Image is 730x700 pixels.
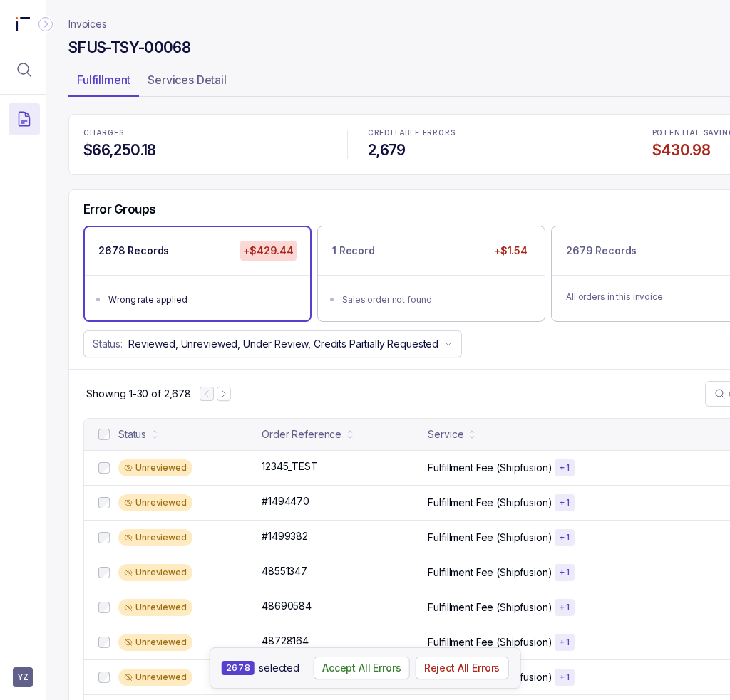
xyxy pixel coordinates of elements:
[559,567,570,578] p: + 1
[428,531,552,545] p: Fulfillment Fee (Shipfusion)
[322,661,401,675] p: Accept All Errors
[428,461,552,475] p: Fulfillment Fee (Shipfusion)
[77,71,130,88] p: Fulfillment
[98,672,110,683] input: checkbox-checkbox
[83,202,156,217] h5: Error Groups
[68,38,190,58] h4: SFUS-TSY-00068
[118,564,192,581] div: Unreviewed
[226,662,250,674] p: 2678
[118,529,192,546] div: Unreviewed
[98,244,169,258] p: 2678 Records
[428,635,552,649] p: Fulfillment Fee (Shipfusion)
[118,634,192,651] div: Unreviewed
[118,459,192,476] div: Unreviewed
[139,68,235,97] li: Tab Services Detail
[559,602,570,613] p: + 1
[68,17,107,31] a: Invoices
[428,427,463,442] div: Service
[68,68,139,97] li: Tab Fulfillment
[262,427,341,442] div: Order Reference
[259,661,299,675] p: selected
[98,637,110,648] input: checkbox-checkbox
[559,462,570,474] p: + 1
[342,293,529,307] div: Sales order not found
[559,497,570,508] p: + 1
[566,244,637,258] p: 2679 Records
[262,634,309,648] p: 48728164
[148,71,227,88] p: Services Detail
[86,387,191,401] div: Remaining page entries
[314,657,410,679] button: Accept All Errors
[217,387,231,401] button: Next Page
[222,661,255,675] span: Number selected
[9,54,40,85] button: Menu Icon Button MagnifyingGlassIcon
[368,129,612,137] p: CREDITABLE ERRORS
[93,337,123,351] p: Status:
[428,600,552,615] p: Fulfillment Fee (Shipfusion)
[98,429,110,440] input: checkbox-checkbox
[262,564,307,578] p: 48551347
[416,657,509,679] button: Reject All Errors
[98,567,110,578] input: checkbox-checkbox
[83,330,462,357] button: Status:Reviewed, Unreviewed, Under Review, Credits Partially Requested
[128,337,438,351] p: Reviewed, Unreviewed, Under Review, Credits Partially Requested
[98,602,110,613] input: checkbox-checkbox
[68,17,107,31] nav: breadcrumb
[86,387,191,401] p: Showing 1-30 of 2,678
[118,427,146,442] div: Status
[98,497,110,508] input: checkbox-checkbox
[9,103,40,135] button: Menu Icon Button DocumentTextIcon
[559,672,570,683] p: + 1
[118,669,192,686] div: Unreviewed
[368,140,612,160] h4: 2,679
[491,241,530,261] p: +$1.54
[83,129,327,137] p: CHARGES
[98,532,110,543] input: checkbox-checkbox
[37,16,54,33] div: Collapse Icon
[559,532,570,543] p: + 1
[118,494,192,511] div: Unreviewed
[559,637,570,648] p: + 1
[262,459,318,474] p: 12345_TEST
[424,661,500,675] p: Reject All Errors
[332,244,375,258] p: 1 Record
[262,599,312,613] p: 48690584
[262,529,308,543] p: #1499382
[240,241,297,261] p: +$429.44
[428,565,552,580] p: Fulfillment Fee (Shipfusion)
[108,293,295,307] div: Wrong rate applied
[428,496,552,510] p: Fulfillment Fee (Shipfusion)
[118,599,192,616] div: Unreviewed
[262,494,309,508] p: #1494470
[98,462,110,474] input: checkbox-checkbox
[83,140,327,160] h4: $66,250.18
[13,667,33,687] button: User initials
